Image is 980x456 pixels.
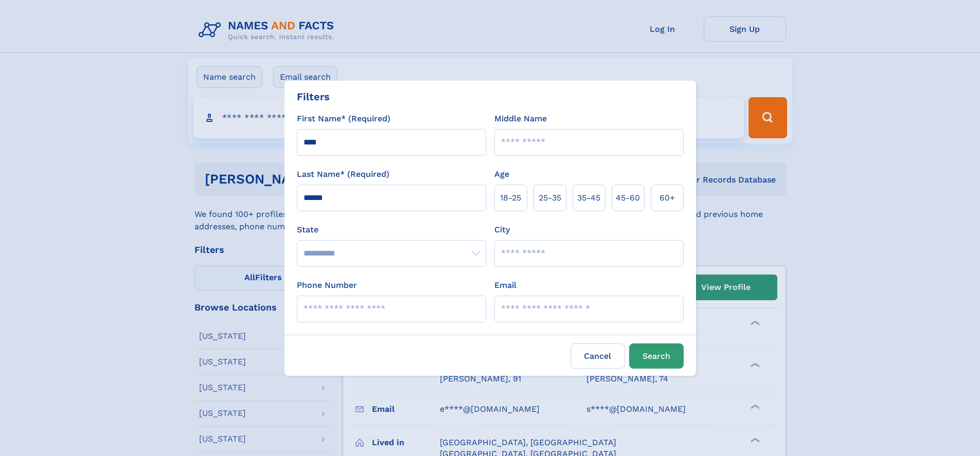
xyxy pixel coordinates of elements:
[494,224,510,236] label: City
[297,113,390,125] label: First Name* (Required)
[660,192,675,204] span: 60+
[494,168,509,180] label: Age
[494,279,516,291] label: Email
[539,192,561,204] span: 25‑35
[297,89,330,104] div: Filters
[297,279,357,291] label: Phone Number
[297,168,389,180] label: Last Name* (Required)
[494,113,547,125] label: Middle Name
[616,192,640,204] span: 45‑60
[571,343,625,369] label: Cancel
[500,192,521,204] span: 18‑25
[629,343,684,369] button: Search
[297,224,486,236] label: State
[577,192,600,204] span: 35‑45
